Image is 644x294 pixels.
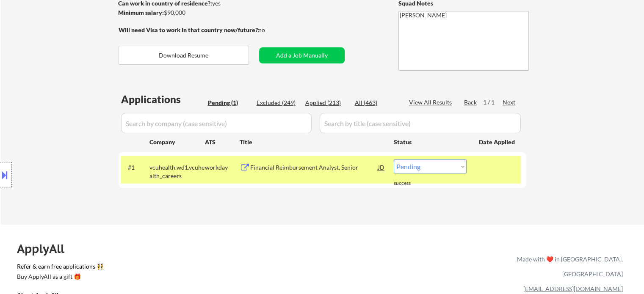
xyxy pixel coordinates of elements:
div: Pending (1) [208,99,250,107]
a: Refer & earn free applications 👯‍♀️ [17,264,340,272]
div: Next [503,98,516,107]
strong: Minimum salary: [118,9,164,16]
strong: Will need Visa to work in that country now/future?: [119,26,260,33]
div: Title [240,138,386,146]
div: success [394,180,428,187]
div: Applications [121,94,205,104]
input: Search by company (case sensitive) [121,113,312,133]
div: Applied (213) [305,99,348,107]
div: Company [149,138,205,146]
button: Add a Job Manually [259,47,345,63]
div: View All Results [409,98,454,107]
div: Date Applied [479,138,516,146]
button: Download Resume [119,46,249,65]
div: JD [377,159,386,175]
div: vcuhealth.wd1.vcuhealth_careers [149,163,205,180]
input: Search by title (case sensitive) [320,113,521,133]
div: All (463) [355,99,397,107]
div: 1 / 1 [483,98,503,107]
div: Back [464,98,478,107]
div: Excluded (249) [257,99,299,107]
div: ATS [205,138,240,146]
div: Status [394,134,467,149]
div: Financial Reimbursement Analyst, Senior [250,163,378,172]
div: workday [205,163,240,172]
a: [EMAIL_ADDRESS][DOMAIN_NAME] [523,285,623,292]
div: no [258,26,282,34]
div: $90,000 [118,8,259,17]
div: Made with ❤️ in [GEOGRAPHIC_DATA], [GEOGRAPHIC_DATA] [514,252,623,281]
